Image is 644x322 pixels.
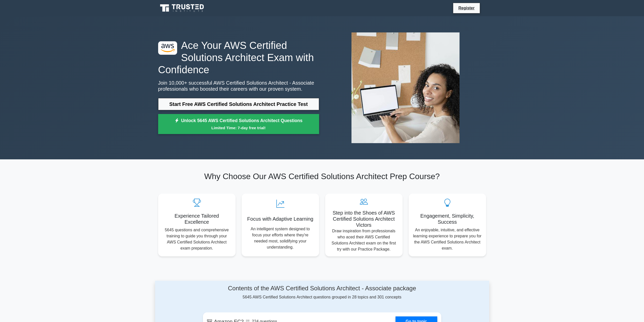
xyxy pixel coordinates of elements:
[162,213,232,225] h5: Experience Tailored Excellence
[203,285,441,300] div: 5645 AWS Certified Solutions Architect questions grouped in 28 topics and 301 concepts
[158,114,319,134] a: Unlock 5645 AWS Certified Solutions Architect QuestionsLimited Time: 7-day free trial!
[455,5,477,11] a: Register
[329,210,399,228] h5: Step into the Shoes of AWS Certified Solutions Architect Victors
[246,216,315,222] h5: Focus with Adaptive Learning
[158,172,486,181] h2: Why Choose Our AWS Certified Solutions Architect Prep Course?
[164,125,313,131] small: Limited Time: 7-day free trial!
[413,213,482,225] h5: Engagement, Simplicity, Success
[413,227,482,251] p: An enjoyable, intuitive, and effective learning experience to prepare you for the AWS Certified S...
[158,80,319,92] p: Join 10,000+ successful AWS Certified Solutions Architect - Associate professionals who boosted t...
[329,228,399,252] p: Draw inspiration from professionals who aced their AWS Certified Solutions Architect exam on the ...
[203,285,441,292] h4: Contents of the AWS Certified Solutions Architect - Associate package
[246,226,315,250] p: An intelligent system designed to focus your efforts where they're needed most, solidifying your ...
[158,39,319,76] h1: Ace Your AWS Certified Solutions Architect Exam with Confidence
[162,227,232,251] p: 5645 questions and comprehensive training to guide you through your AWS Certified Solutions Archi...
[158,98,319,110] a: Start Free AWS Certified Solutions Architect Practice Test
